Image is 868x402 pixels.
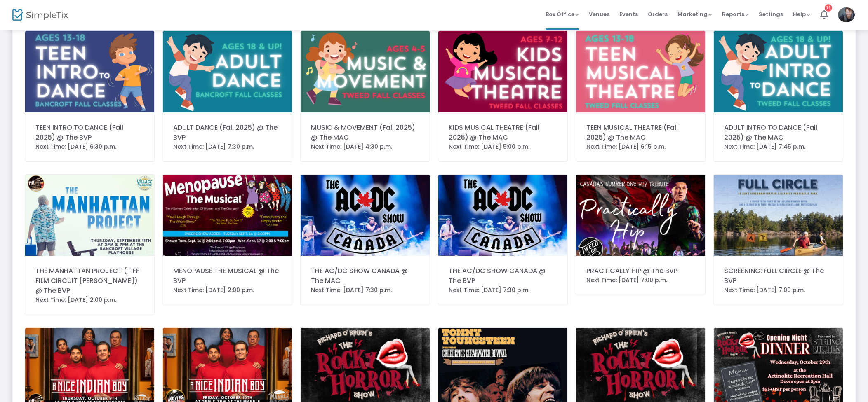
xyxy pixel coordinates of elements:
[619,4,638,25] span: Events
[173,286,282,294] div: Next Time: [DATE] 2:00 p.m.
[714,175,843,256] img: EventPageHeader.jpg
[449,123,557,143] div: KIDS MUSICAL THEATRE (Fall 2025) @ The MAC
[825,4,832,12] div: 11
[449,143,557,151] div: Next Time: [DATE] 5:00 p.m.
[25,175,154,256] img: 63890219559646215639.png
[714,31,843,112] img: 638906309859119656YoungCoGraphics.png
[793,10,810,18] span: Help
[724,143,833,151] div: Next Time: [DATE] 7:45 p.m.
[173,266,282,286] div: MENOPAUSE THE MUSICAL @ The BVP
[759,4,783,25] span: Settings
[449,286,557,294] div: Next Time: [DATE] 7:30 p.m.
[301,31,430,112] img: 63890692639670050723.png
[163,31,292,112] img: 63890696213075266222.png
[724,123,833,143] div: ADULT INTRO TO DANCE (Fall 2025) @ The MAC
[301,175,430,256] img: Screenshot2025-02-10at11.51.37AM.png
[449,266,557,286] div: THE AC/DC SHOW CANADA @ The BVP
[648,4,668,25] span: Orders
[586,123,695,143] div: TEEN MUSICAL THEATRE (Fall 2025) @ The MAC
[576,175,705,256] img: 6387686905167420432025SeasonGraphics.png
[722,10,749,18] span: Reports
[586,143,695,151] div: Next Time: [DATE] 6:15 p.m.
[311,143,419,151] div: Next Time: [DATE] 4:30 p.m.
[311,266,419,286] div: THE AC/DC SHOW CANADA @ The MAC
[724,266,833,286] div: SCREENING: FULL CIRCLE @ The BVP
[438,175,567,256] img: 638748031448562123Screenshot2025-02-10at11.51.37AM.png
[35,266,144,296] div: THE MANHATTAN PROJECT (TIFF FILM CIRCUIT [PERSON_NAME]) @ The BVP
[173,143,282,151] div: Next Time: [DATE] 7:30 p.m.
[35,296,144,304] div: Next Time: [DATE] 2:00 p.m.
[576,31,705,112] img: 63890691181093781025.png
[311,123,419,143] div: MUSIC & MOVEMENT (Fall 2025) @ The MAC
[586,276,695,285] div: Next Time: [DATE] 7:00 p.m.
[173,123,282,143] div: ADULT DANCE (Fall 2025) @ The BVP
[311,286,419,294] div: Next Time: [DATE] 7:30 p.m.
[589,4,609,25] span: Venues
[586,266,695,276] div: PRACTICALLY HIP @ The BVP
[163,175,292,256] img: 6388880834268232552025SeasonGraphics-2.png
[546,10,579,18] span: Box Office
[35,143,144,151] div: Next Time: [DATE] 6:30 p.m.
[677,10,712,18] span: Marketing
[438,31,567,112] img: 63890691619221785824.png
[724,286,833,294] div: Next Time: [DATE] 7:00 p.m.
[35,123,144,143] div: TEEN INTRO TO DANCE (Fall 2025) @ The BVP
[25,31,154,112] img: 63890696929344861221.png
